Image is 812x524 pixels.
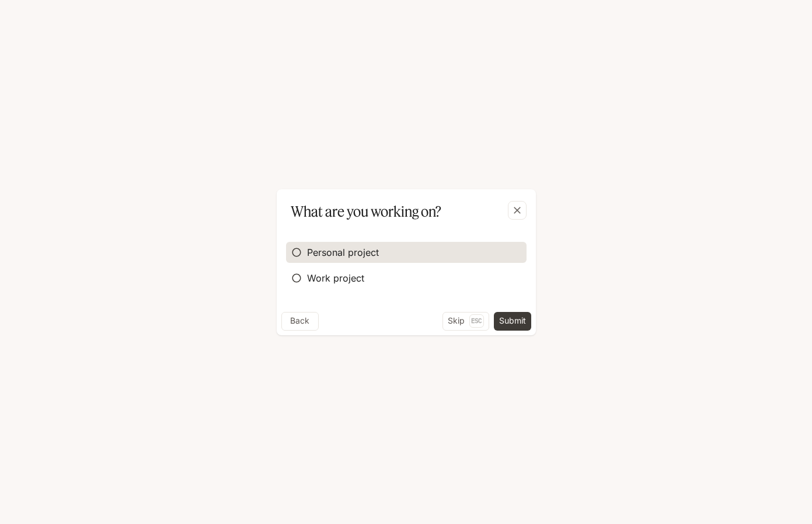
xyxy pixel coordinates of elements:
button: Submit [494,312,531,331]
p: Esc [469,314,484,327]
span: Personal project [307,245,379,259]
p: What are you working on? [291,201,441,222]
button: SkipEsc [442,312,489,331]
span: Work project [307,271,364,285]
button: Back [281,312,319,331]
